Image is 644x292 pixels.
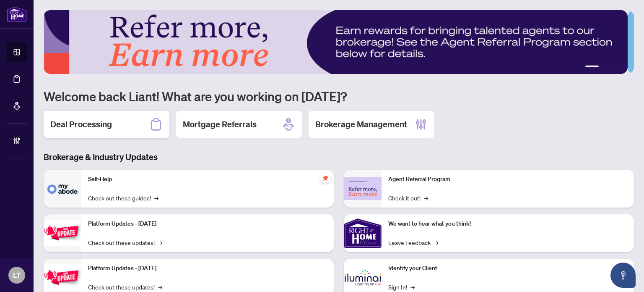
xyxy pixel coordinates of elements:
[44,88,634,104] h1: Welcome back Liant! What are you working on [DATE]?
[44,264,81,291] img: Platform Updates - July 8, 2025
[88,193,158,203] a: Check out these guides!→
[154,193,158,203] span: →
[315,118,407,130] h2: Brokerage Management
[158,282,162,292] span: →
[13,269,21,281] span: LT
[88,264,327,273] p: Platform Updates - [DATE]
[622,66,626,69] button: 5
[388,282,415,292] a: Sign In!→
[344,177,382,200] img: Agent Referral Program
[609,66,612,69] button: 3
[88,219,327,229] p: Platform Updates - [DATE]
[610,263,636,288] button: Open asap
[158,238,162,247] span: →
[88,282,162,292] a: Check out these updates!→
[585,66,599,69] button: 1
[388,193,428,203] a: Check it out!→
[44,10,628,74] img: Slide 0
[388,264,627,273] p: Identify your Client
[7,6,27,22] img: logo
[88,238,162,247] a: Check out these updates!→
[434,238,438,247] span: →
[602,66,605,69] button: 2
[50,118,112,130] h2: Deal Processing
[44,220,81,246] img: Platform Updates - July 21, 2025
[88,175,327,184] p: Self-Help
[183,118,257,130] h2: Mortgage Referrals
[388,238,438,247] a: Leave Feedback→
[344,214,382,252] img: We want to hear what you think!
[424,193,428,203] span: →
[615,66,619,69] button: 4
[410,282,415,292] span: →
[44,151,634,163] h3: Brokerage & Industry Updates
[320,173,330,183] span: pushpin
[388,219,627,229] p: We want to hear what you think!
[44,170,81,208] img: Self-Help
[388,175,627,184] p: Agent Referral Program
